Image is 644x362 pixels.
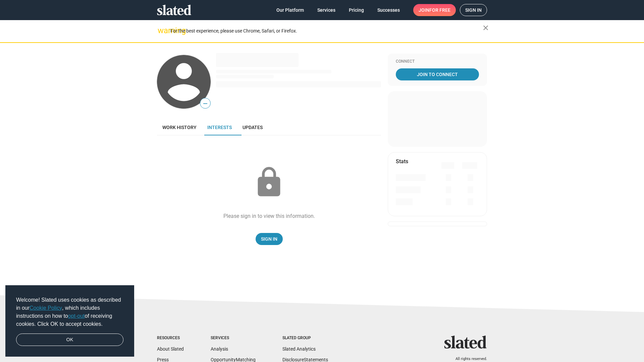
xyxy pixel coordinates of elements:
a: Updates [237,119,268,135]
div: Slated Group [282,336,328,341]
span: Interests [207,125,232,130]
mat-icon: lock [252,166,286,199]
span: Successes [377,4,400,16]
span: for free [429,4,450,16]
div: cookieconsent [5,285,134,357]
span: Welcome! Slated uses cookies as described in our , which includes instructions on how to of recei... [16,296,123,328]
a: Slated Analytics [282,346,316,352]
span: Our Platform [276,4,304,16]
span: Services [317,4,335,16]
a: Cookie Policy [30,305,62,311]
a: Interests [202,119,237,135]
mat-icon: close [482,24,490,32]
a: Analysis [211,346,228,352]
div: Please sign in to view this information. [223,213,315,220]
span: — [200,99,210,108]
span: Join To Connect [397,68,478,80]
a: Successes [372,4,405,16]
a: Our Platform [271,4,309,16]
a: Services [312,4,341,16]
mat-icon: warning [158,26,166,35]
a: Pricing [343,4,369,16]
a: Sign in [460,4,487,16]
a: Joinfor free [413,4,456,16]
span: Sign In [261,233,277,245]
mat-card-title: Stats [396,158,408,165]
span: Updates [243,125,263,130]
a: Join To Connect [396,68,479,80]
div: Services [211,336,256,341]
div: Connect [396,59,479,64]
a: opt-out [68,313,85,319]
a: dismiss cookie message [16,334,123,346]
span: Work history [162,125,197,130]
a: About Slated [157,346,184,352]
span: Join [419,4,450,16]
div: Resources [157,336,184,341]
a: Sign In [256,233,283,245]
div: For the best experience, please use Chrome, Safari, or Firefox. [170,26,483,36]
span: Sign in [465,4,482,16]
a: Work history [157,119,202,135]
span: Pricing [349,4,364,16]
